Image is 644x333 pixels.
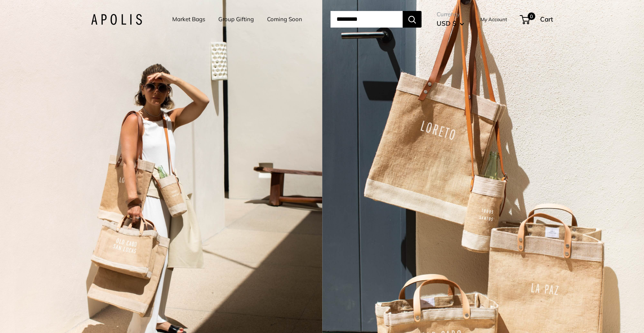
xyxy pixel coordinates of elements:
span: Currency [437,9,464,20]
a: 0 Cart [520,13,553,25]
span: USD $ [437,19,456,27]
a: Coming Soon [267,14,302,25]
span: 0 [528,12,535,20]
input: Search... [330,11,403,28]
button: USD $ [437,17,464,29]
span: Cart [540,15,553,23]
a: Market Bags [172,14,205,25]
a: My Account [480,15,507,24]
a: Group Gifting [218,14,254,25]
img: Apolis [91,14,142,25]
button: Search [403,11,422,28]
